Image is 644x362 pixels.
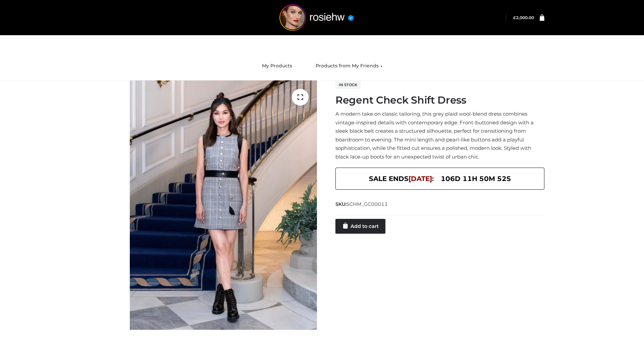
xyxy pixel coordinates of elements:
div: SALE ENDS [335,168,544,190]
span: [DATE]: [409,175,434,183]
img: Regent Check Shift Dress [130,80,317,330]
span: £ [513,15,516,20]
img: rosiehw [266,4,367,31]
p: A modern take on classic tailoring, this grey plaid wool-blend dress combines vintage-inspired de... [335,110,544,161]
a: £2,000.00 [513,15,534,20]
a: Add to cart [335,219,385,234]
span: SCHM_GC00011 [346,201,388,207]
a: My Products [257,59,297,73]
a: Products from My Friends [311,59,387,73]
bdi: 2,000.00 [513,15,534,20]
span: 106d 11h 50m 52s [441,173,511,184]
span: In stock [335,81,361,89]
span: SKU: [335,200,388,208]
h1: Regent Check Shift Dress [335,94,544,106]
